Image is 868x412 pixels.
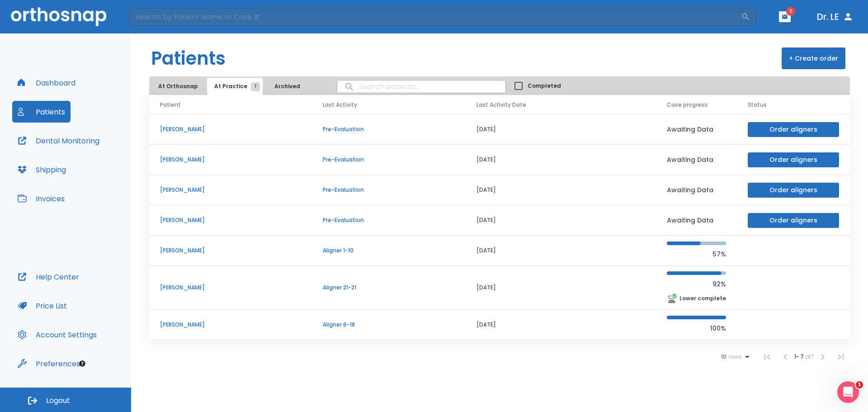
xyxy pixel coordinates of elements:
[794,353,805,360] span: 1 - 7
[160,101,181,109] span: Patient
[837,381,859,403] iframe: Intercom live chat
[12,188,70,209] button: Invoices
[721,354,726,360] span: 10
[78,360,86,368] div: Tooltip anchor
[323,321,455,329] p: Aligner 6-18
[323,284,455,292] p: Aligner 21-21
[151,45,226,72] h1: Patients
[46,396,70,406] span: Logout
[160,125,301,133] p: [PERSON_NAME]
[160,186,301,194] p: [PERSON_NAME]
[667,154,726,165] p: Awaiting Data
[12,353,85,374] button: Preferences
[748,213,839,228] button: Order aligners
[476,101,526,109] span: Last Activity Date
[466,145,656,175] td: [DATE]
[466,266,656,310] td: [DATE]
[323,246,455,255] p: Aligner 1-10
[466,205,656,236] td: [DATE]
[160,216,301,224] p: [PERSON_NAME]
[264,78,310,95] button: Archived
[323,156,455,164] p: Pre-Evaluation
[667,279,726,289] p: 92%
[667,215,726,226] p: Awaiting Data
[726,354,742,360] span: rows
[151,78,205,95] button: At Orthosnap
[748,183,839,198] button: Order aligners
[667,249,726,260] p: 57%
[12,266,85,288] button: Help Center
[323,101,357,109] span: Last Activity
[12,324,102,346] button: Account Settings
[782,47,845,69] button: + Create order
[667,101,708,109] span: Case progress
[856,381,863,388] span: 1
[160,156,301,164] p: [PERSON_NAME]
[667,124,726,135] p: Awaiting Data
[323,186,455,194] p: Pre-Evaluation
[337,78,505,95] input: search
[160,321,301,329] p: [PERSON_NAME]
[748,122,839,137] button: Order aligners
[12,295,72,317] button: Price List
[323,125,455,133] p: Pre-Evaluation
[11,7,107,26] img: Orthosnap
[151,78,311,95] div: tabs
[12,130,105,152] button: Dental Monitoring
[160,246,301,255] p: [PERSON_NAME]
[160,284,301,292] p: [PERSON_NAME]
[214,82,255,90] span: At Practice
[667,185,726,195] p: Awaiting Data
[466,114,656,145] td: [DATE]
[805,353,814,360] span: of 7
[12,101,71,123] button: Patients
[466,310,656,340] td: [DATE]
[466,236,656,266] td: [DATE]
[251,82,260,91] span: 7
[466,175,656,205] td: [DATE]
[12,72,81,94] button: Dashboard
[679,294,726,303] p: Lower complete
[786,7,795,16] span: 1
[748,101,767,109] span: Status
[129,8,741,26] input: Search by Patient Name or Case #
[528,82,561,90] span: Completed
[12,159,71,180] button: Shipping
[667,323,726,334] p: 100%
[323,216,455,224] p: Pre-Evaluation
[813,9,857,25] button: Dr. LE
[748,152,839,167] button: Order aligners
